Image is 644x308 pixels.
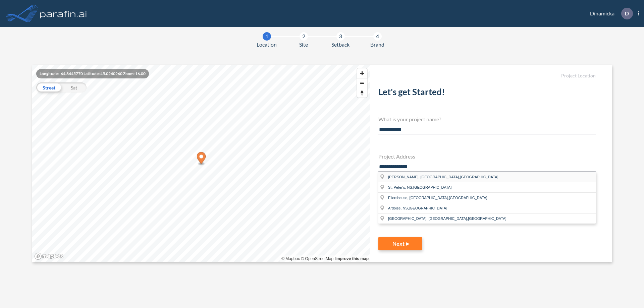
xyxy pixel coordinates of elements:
span: Reset bearing to north [357,88,367,98]
div: Map marker [197,152,206,166]
div: 4 [373,32,382,41]
span: Setback [331,41,350,49]
h2: Let's get Started! [378,87,596,100]
div: Sat [61,82,87,93]
span: Site [299,41,308,49]
h4: What is your project name? [378,116,596,122]
button: Next [378,237,422,250]
div: 3 [336,32,345,41]
span: [GEOGRAPHIC_DATA], [GEOGRAPHIC_DATA],[GEOGRAPHIC_DATA] [388,217,506,221]
span: [PERSON_NAME], [GEOGRAPHIC_DATA],[GEOGRAPHIC_DATA] [388,175,498,179]
a: Mapbox homepage [34,252,64,260]
a: Improve this map [335,256,369,261]
a: Mapbox [281,256,300,261]
div: 1 [263,32,271,41]
button: Zoom in [357,68,367,78]
button: Reset bearing to north [357,88,367,98]
span: Brand [370,41,384,49]
img: logo [39,7,88,20]
span: Ardoise, NS,[GEOGRAPHIC_DATA] [388,206,447,210]
div: Dinamicka [580,8,639,19]
h4: Project Address [378,153,596,160]
span: Location [257,41,277,49]
div: 2 [300,32,308,41]
p: D [625,10,629,16]
span: Zoom out [357,78,367,88]
div: Longitude: -64.8445770 Latitude: 45.0240260 Zoom: 16.00 [36,69,149,78]
h5: Project Location [378,73,596,79]
span: St. Peter's, NS,[GEOGRAPHIC_DATA] [388,185,451,189]
div: Street [36,82,61,93]
a: OpenStreetMap [301,256,333,261]
span: Ellershouse, [GEOGRAPHIC_DATA],[GEOGRAPHIC_DATA] [388,196,487,200]
button: Zoom out [357,78,367,88]
canvas: Map [32,65,370,262]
